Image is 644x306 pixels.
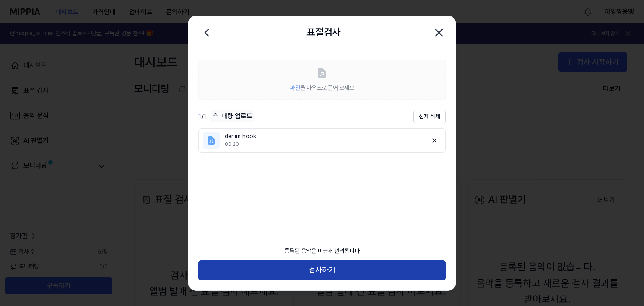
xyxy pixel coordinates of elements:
[279,242,365,260] div: 등록된 음악은 비공개 관리됩니다
[198,112,201,120] span: 1
[290,84,300,91] span: 파일
[198,260,446,280] button: 검사하기
[225,132,421,141] div: denim hook
[306,24,341,40] h2: 표절검사
[225,141,421,148] div: 00:20
[210,110,255,122] button: 대량 업로드
[413,110,446,123] button: 전체 삭제
[210,110,255,122] div: 대량 업로드
[290,84,354,91] span: 을 마우스로 끌어 오세요
[198,112,206,122] div: / 1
